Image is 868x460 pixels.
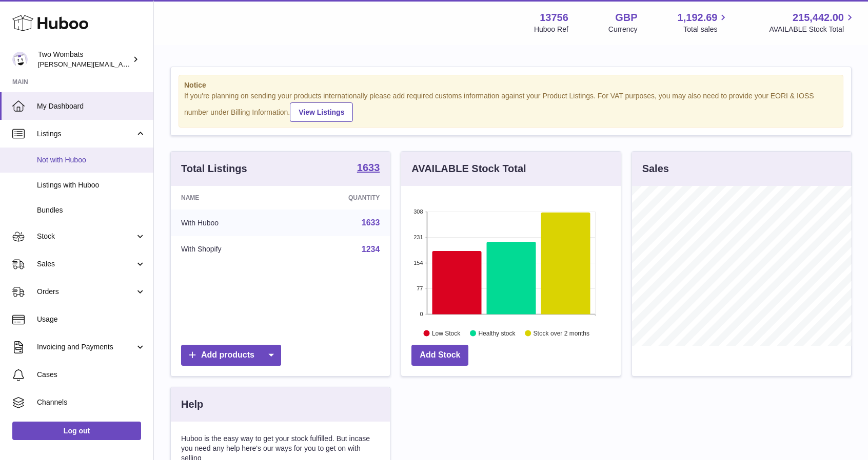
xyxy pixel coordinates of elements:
[432,329,461,337] text: Low Stock
[290,102,353,122] a: View Listings
[37,155,146,165] span: Not with Huboo
[615,11,637,25] strong: GBP
[289,186,390,210] th: Quantity
[37,205,146,215] span: Bundles
[479,329,516,337] text: Healthy stock
[38,50,130,69] div: Two Wombats
[420,311,423,317] text: 0
[38,60,261,68] span: [PERSON_NAME][EMAIL_ADDRESS][PERSON_NAME][DOMAIN_NAME]
[37,101,146,111] span: My Dashboard
[793,11,844,25] span: 215,442.00
[12,422,141,440] a: Log out
[37,129,135,139] span: Listings
[362,218,380,227] a: 1633
[413,208,423,215] text: 308
[37,342,135,352] span: Invoicing and Payments
[413,260,423,266] text: 154
[642,162,669,176] h3: Sales
[769,11,856,34] a: 215,442.00 AVAILABLE Stock Total
[37,259,135,269] span: Sales
[411,162,526,176] h3: AVAILABLE Stock Total
[357,162,380,173] strong: 1633
[184,91,838,122] div: If you're planning on sending your products internationally please add required customs informati...
[534,25,568,34] div: Huboo Ref
[12,52,28,67] img: adam.randall@twowombats.com
[37,370,146,380] span: Cases
[411,345,468,366] a: Add Stock
[37,398,146,407] span: Channels
[683,25,729,34] span: Total sales
[357,162,380,175] a: 1633
[417,285,423,291] text: 77
[678,11,718,25] span: 1,192.69
[769,25,856,34] span: AVAILABLE Stock Total
[37,180,146,190] span: Listings with Huboo
[608,25,638,34] div: Currency
[171,186,289,210] th: Name
[171,210,289,236] td: With Huboo
[184,80,838,90] strong: Notice
[534,329,589,337] text: Stock over 2 months
[181,398,203,411] h3: Help
[678,11,729,34] a: 1,192.69 Total sales
[37,287,135,297] span: Orders
[362,245,380,254] a: 1234
[181,345,281,366] a: Add products
[181,162,247,176] h3: Total Listings
[37,315,146,324] span: Usage
[540,11,568,25] strong: 13756
[37,232,135,241] span: Stock
[413,234,423,240] text: 231
[171,236,289,263] td: With Shopify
